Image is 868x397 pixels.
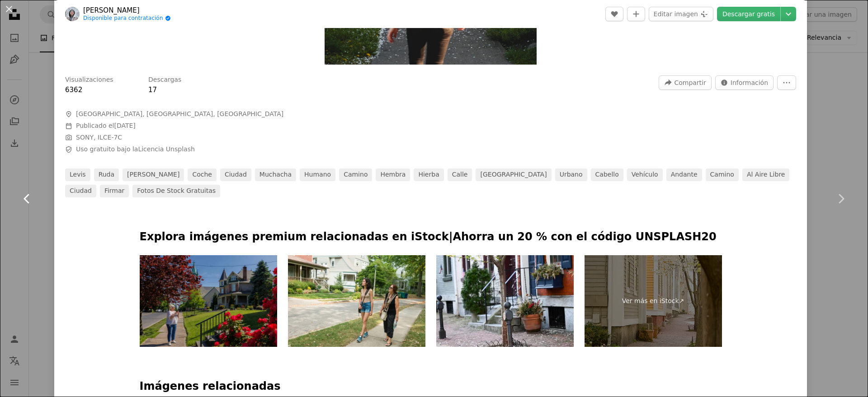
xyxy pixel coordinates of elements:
[65,86,82,94] span: 6362
[731,76,768,89] span: Información
[585,255,722,347] a: Ver más en iStock↗
[706,168,739,181] a: camino
[76,133,122,142] button: SONY, ILCE-7C
[148,75,181,84] h3: Descargas
[715,75,774,90] button: Estadísticas sobre esta imagen
[777,75,796,90] button: Más acciones
[140,230,722,244] p: Explora imágenes premium relacionadas en iStock | Ahorra un 20 % con el código UNSPLASH20
[436,255,574,347] img: Filadelfia
[814,155,868,242] a: Siguiente
[627,168,663,181] a: vehículo
[83,15,171,22] a: Disponible para contratación
[65,168,90,181] a: Levis
[140,255,277,347] img: Turista de la tercera edad fotografiando y explorando el histórico barrio de Nazaret con casas vi...
[220,168,251,181] a: ciudad
[300,168,335,181] a: Humano
[376,168,410,181] a: hembra
[188,168,217,181] a: coche
[76,110,283,119] span: [GEOGRAPHIC_DATA], [GEOGRAPHIC_DATA], [GEOGRAPHIC_DATA]
[605,7,623,21] button: Me gusta
[448,168,472,181] a: calle
[140,379,722,394] h4: Imágenes relacionadas
[76,145,195,154] span: Uso gratuito bajo la
[100,185,129,197] a: firmar
[288,255,425,347] img: Mujer Senior y nieta milenaria en auto guiaron a pie
[674,76,706,89] span: Compartir
[123,168,184,181] a: [PERSON_NAME]
[717,7,780,21] a: Descargar gratis
[659,75,711,90] button: Compartir esta imagen
[255,168,296,181] a: muchacha
[666,168,702,181] a: andante
[114,122,135,129] time: 12 de junio de 2024, 18:08:02 GMT-3
[65,7,80,21] img: Ve al perfil de clement proust
[148,86,157,94] span: 17
[414,168,443,181] a: hierba
[591,168,623,181] a: cabello
[742,168,790,181] a: al aire libre
[94,168,119,181] a: ruda
[555,168,587,181] a: urbano
[781,7,796,21] button: Elegir el tamaño de descarga
[132,185,220,197] a: Fotos de stock gratuitas
[627,7,645,21] button: Añade a la colección
[83,6,171,15] a: [PERSON_NAME]
[76,122,136,129] span: Publicado el
[339,168,372,181] a: camino
[65,75,113,84] h3: Visualizaciones
[649,7,713,21] button: Editar imagen
[138,145,194,153] a: Licencia Unsplash
[65,185,96,197] a: ciudad
[476,168,551,181] a: [GEOGRAPHIC_DATA]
